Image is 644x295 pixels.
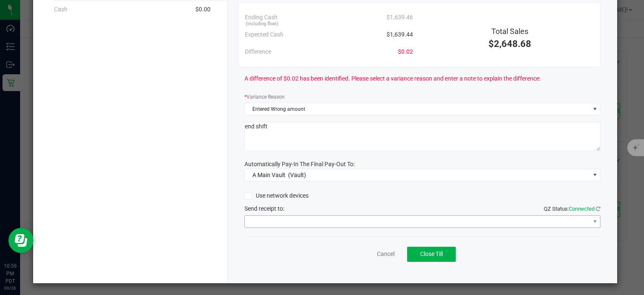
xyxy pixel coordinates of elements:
[544,206,600,212] span: QZ Status:
[407,247,456,262] button: Close Till
[387,13,413,22] span: $1,639.46
[377,250,395,258] a: Cancel
[195,5,210,14] span: $0.00
[8,228,34,253] iframe: Resource center
[245,30,283,39] span: Expected Cash
[244,191,309,200] label: Use network devices
[252,172,286,178] span: A Main Vault
[420,251,443,257] span: Close Till
[244,205,284,212] span: Send receipt to:
[244,74,540,83] span: A difference of $0.02 has been identified. Please select a variance reason and enter a note to ex...
[398,47,413,56] span: $0.02
[288,172,306,178] span: (Vault)
[244,161,355,167] span: Automatically Pay-In The Final Pay-Out To:
[245,103,589,115] span: Entered Wrong amount
[245,13,278,22] span: Ending Cash
[491,27,528,36] span: Total Sales
[245,47,271,56] span: Difference
[488,39,531,49] span: $2,648.68
[54,5,68,14] span: Cash
[244,93,285,101] label: Variance Reason
[246,21,278,28] span: (including float)
[569,206,595,212] span: Connected
[387,30,413,39] span: $1,639.44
